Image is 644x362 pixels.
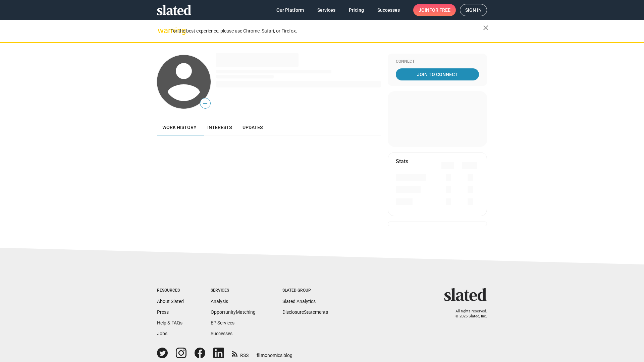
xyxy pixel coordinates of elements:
a: Help & FAQs [157,320,182,325]
a: RSS [232,348,249,359]
div: Resources [157,288,184,293]
span: Updates [243,125,263,130]
span: Pricing [349,4,364,16]
p: All rights reserved. © 2025 Slated, Inc. [448,309,487,319]
span: Services [317,4,335,16]
span: Our Platform [276,4,304,16]
a: OpportunityMatching [211,309,256,315]
a: Sign in [460,4,487,16]
mat-card-title: Stats [396,158,408,165]
a: Pricing [343,4,369,16]
a: DisclosureStatements [282,309,328,315]
span: Successes [377,4,400,16]
span: film [257,353,265,358]
div: Slated Group [282,288,328,293]
a: Interests [202,119,237,135]
a: Work history [157,119,202,135]
a: Slated Analytics [282,299,316,304]
mat-icon: close [482,24,490,32]
a: About Slated [157,299,184,304]
span: for free [429,4,450,16]
span: Sign in [465,4,482,16]
a: Successes [372,4,405,16]
a: Analysis [211,299,228,304]
div: Connect [396,59,479,64]
a: Successes [211,331,232,336]
div: Services [211,288,256,293]
span: Interests [207,125,232,130]
a: Joinfor free [413,4,456,16]
span: Join [419,4,450,16]
a: Services [312,4,341,16]
a: Updates [237,119,268,135]
div: For the best experience, please use Chrome, Safari, or Firefox. [170,26,483,36]
a: Jobs [157,331,167,336]
span: — [200,99,210,108]
a: Join To Connect [396,68,479,80]
span: Work history [162,125,197,130]
a: Our Platform [271,4,309,16]
a: EP Services [211,320,234,325]
mat-icon: warning [158,26,166,35]
span: Join To Connect [397,68,478,80]
a: Press [157,309,169,315]
a: filmonomics blog [257,347,292,359]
